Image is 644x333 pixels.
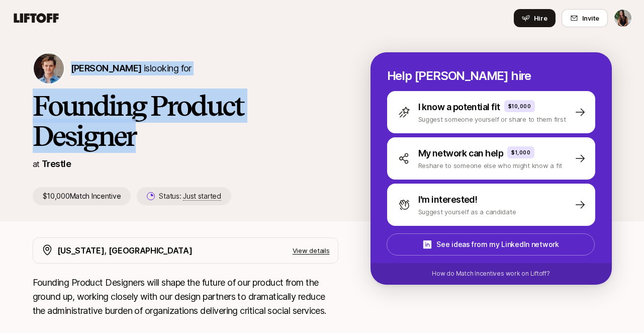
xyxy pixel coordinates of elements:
[71,63,142,73] span: [PERSON_NAME]
[614,10,631,27] img: Ciara Cornette
[418,193,478,207] p: I'm interested!
[418,100,500,114] p: I know a potential fit
[508,102,531,110] p: $10,000
[387,69,595,83] p: Help [PERSON_NAME] hire
[432,269,549,278] p: How do Match Incentives work on Liftoff?
[71,61,192,75] p: is looking for
[562,9,608,27] button: Invite
[418,114,566,124] p: Suggest someone yourself or share to them first
[183,192,221,201] span: Just started
[418,160,563,171] p: Reshare to someone else who might know a fit
[511,148,530,156] p: $1,000
[33,187,131,205] p: $10,000 Match Incentive
[614,9,632,27] button: Ciara Cornette
[33,276,338,318] p: Founding Product Designers will shape the future of our product from the ground up, working close...
[57,244,193,257] p: [US_STATE], [GEOGRAPHIC_DATA]
[387,233,595,256] button: See ideas from my LinkedIn network
[582,13,599,23] span: Invite
[33,157,40,171] p: at
[34,53,64,84] img: Francis Barth
[293,245,330,256] p: View details
[33,91,338,151] h1: Founding Product Designer
[418,207,516,217] p: Suggest yourself as a candidate
[514,9,556,27] button: Hire
[436,238,559,251] p: See ideas from my LinkedIn network
[534,13,547,23] span: Hire
[159,190,221,202] p: Status:
[42,158,71,169] a: Trestle
[418,146,504,160] p: My network can help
